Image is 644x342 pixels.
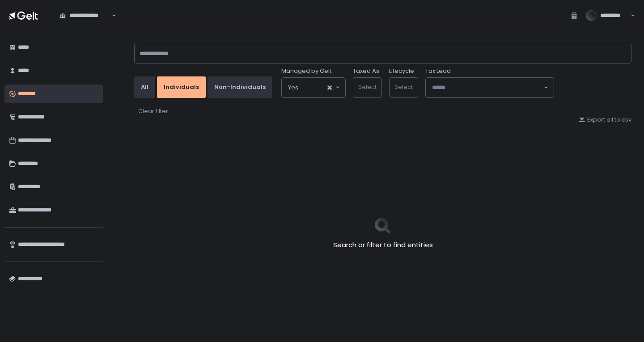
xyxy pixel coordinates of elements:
button: Clear filter [138,107,169,116]
h2: Search or filter to find entities [333,240,433,250]
button: Export all to csv [578,116,631,124]
button: Individuals [157,76,206,98]
div: Search for option [54,6,116,25]
label: Taxed As [353,67,379,75]
button: Clear Selected [327,85,332,90]
input: Search for option [110,11,111,20]
span: Tax Lead [425,67,451,75]
div: Clear filter [138,107,168,115]
div: Individuals [164,83,199,91]
span: Select [358,83,377,91]
button: Non-Individuals [208,76,272,98]
input: Search for option [432,83,543,92]
label: Lifecycle [389,67,414,75]
button: All [134,76,155,98]
div: All [141,83,148,91]
div: Search for option [426,78,554,97]
span: Managed by Gelt [281,67,331,75]
input: Search for option [298,83,326,92]
span: Yes [288,83,298,92]
div: Non-Individuals [214,83,266,91]
div: Search for option [282,78,345,97]
span: Select [394,83,413,91]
